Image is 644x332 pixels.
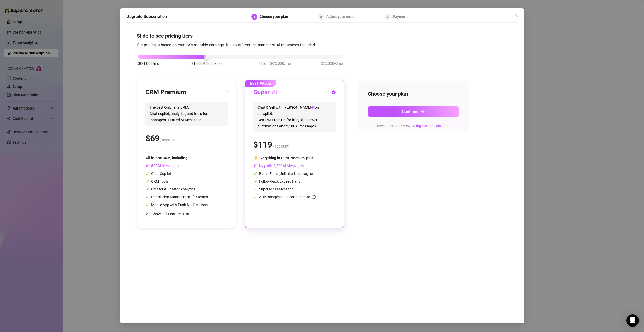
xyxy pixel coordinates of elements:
span: $1,000-15,000/mo [191,61,221,66]
div: Choose your plan [260,14,291,20]
span: Follow-back Expired Fans [253,179,300,183]
a: Contact us [434,124,451,128]
span: check [253,195,257,199]
div: Payment [393,14,408,20]
span: 👈 Everything in CRM Premium, plus: [253,156,314,160]
span: Chat & Sell with [PERSON_NAME] on autopilot. Get CRM Premium for free, plus power automations and... [253,102,336,132]
span: arrow-right [421,110,425,114]
span: Bump Fans (Unlimited messages) [253,171,313,176]
h5: Upgrade Subscription [126,14,167,20]
button: Continuearrow-right [368,106,459,117]
span: check [253,172,257,175]
span: Show Full Features List [152,212,189,216]
h3: Super AI [253,88,278,97]
span: check [145,172,149,175]
span: check [145,195,149,199]
span: $15,000-25,000/mo [259,61,291,66]
h4: Choose your plan [368,90,459,98]
span: $ [253,140,272,150]
span: AI Messages [145,164,179,168]
h4: Slide to see pricing tiers [137,32,507,40]
div: Show Full Features List [145,208,228,220]
span: check [145,203,149,207]
span: The best OnlyFans CRM. Chat copilot, analytics, and tools for managers. Limited AI Messages. [145,102,228,126]
span: /account [160,138,176,142]
span: 1 [253,15,255,18]
span: check [253,187,257,191]
span: info-circle [312,195,316,199]
span: check [253,180,257,183]
span: AI Messages at discounted rate [259,195,316,199]
div: Open Intercom Messenger [626,314,639,327]
span: Have questions? View or [375,124,451,128]
span: 3 [387,15,388,18]
span: Chat Copilot [145,171,171,176]
span: Close [513,14,521,18]
span: Super Mass Message [253,187,293,191]
span: $25,000+/mo [321,61,343,66]
span: $0-1,000/mo [138,61,159,66]
span: Continue [402,109,419,114]
span: /account [273,144,289,149]
span: Creator & Chatter Analytics [145,187,195,191]
span: close [515,14,519,18]
span: $ [145,133,160,143]
span: CRM Tools [145,179,168,183]
span: All-in-one CRM, including: [145,156,188,160]
a: Billing FAQ [412,124,429,128]
span: Izzy with AI Messages [253,164,304,168]
span: Mobile App with Push Notifications [145,203,208,207]
span: BEST VALUE [245,80,276,87]
div: Adjust your order [326,14,358,20]
span: Permission Management for teams [145,195,208,199]
span: collapsed [145,212,149,215]
h3: CRM Premium [145,88,186,97]
span: check [145,187,149,191]
span: check [145,180,149,183]
button: Close [513,11,521,20]
span: 2 [320,15,322,18]
span: Our pricing is based on creator's monthly earnings. It also affects the number of AI messages inc... [137,43,316,47]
